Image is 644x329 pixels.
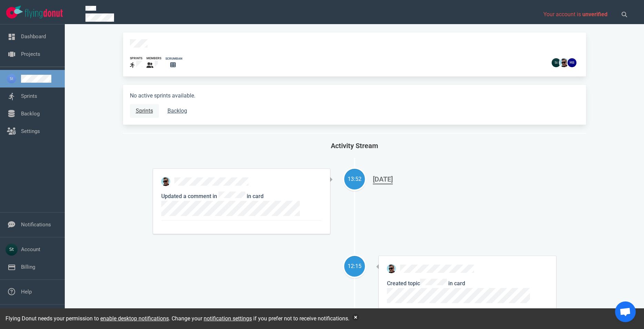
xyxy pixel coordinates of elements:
div: sprints [130,56,142,61]
a: members [146,56,161,70]
a: Notifications [21,222,51,228]
a: Projects [21,51,40,57]
span: Activity Stream [331,142,378,150]
img: 26 [560,58,569,67]
a: sprints [130,56,142,70]
span: . Change your if you prefer not to receive notifications. [169,315,349,322]
a: Sprints [130,104,159,118]
a: Help [21,289,32,295]
img: 26 [387,264,396,273]
span: Your account is [543,11,607,18]
a: Backlog [162,104,193,118]
div: 13:52 [344,175,365,183]
p: Created topic [387,279,548,306]
div: [DATE] [373,175,393,185]
a: enable desktop notifications [100,315,169,322]
div: Open chat [615,301,636,322]
a: Billing [21,264,35,270]
a: Account [21,246,40,253]
div: No active sprints available. [123,85,586,125]
a: Backlog [21,111,40,117]
div: 12:15 [344,262,365,270]
a: Sprints [21,93,37,99]
img: Flying Donut text logo [25,9,63,18]
img: 26 [552,58,561,67]
a: notification settings [204,315,252,322]
a: Dashboard [21,33,46,40]
p: Updated a comment in [161,192,322,226]
span: in card [387,280,530,305]
div: scrumban [165,56,182,61]
span: Flying Donut needs your permission to [6,315,169,322]
img: 26 [568,58,576,67]
div: members [146,56,161,61]
a: Settings [21,128,40,134]
span: unverified [582,11,607,18]
span: in card [161,193,300,217]
img: 26 [161,177,170,186]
